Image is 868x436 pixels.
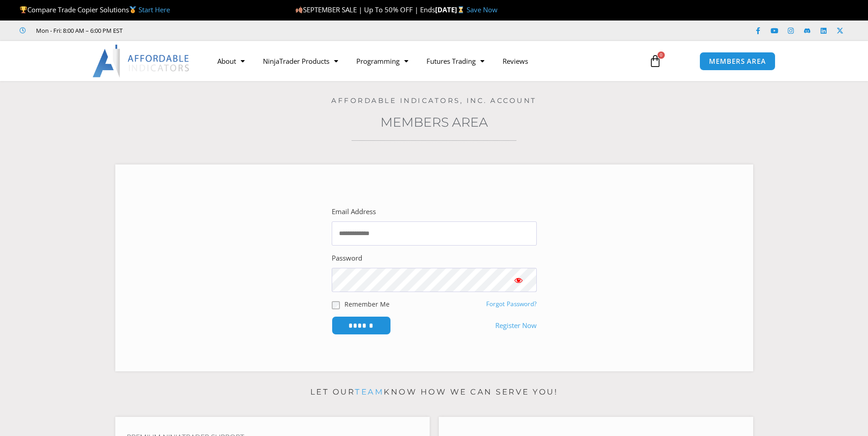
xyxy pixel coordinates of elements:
a: team [355,387,384,396]
a: Save Now [467,5,498,14]
nav: Menu [208,51,638,72]
span: Mon - Fri: 8:00 AM – 6:00 PM EST [34,25,123,36]
span: 0 [657,51,665,59]
a: Members Area [380,114,488,130]
img: 🏆 [20,6,27,13]
label: Remember Me [344,299,390,309]
a: Forgot Password? [486,300,537,308]
a: 0 [635,48,675,74]
img: 🍂 [296,6,303,13]
span: MEMBERS AREA [709,58,766,65]
a: MEMBERS AREA [699,52,776,71]
img: LogoAI | Affordable Indicators – NinjaTrader [92,45,190,77]
a: Register Now [495,319,537,332]
button: Show password [500,268,537,292]
strong: [DATE] [435,5,467,14]
img: ⌛ [457,6,464,13]
span: Compare Trade Copier Solutions [20,5,170,14]
a: Affordable Indicators, Inc. Account [331,96,537,105]
a: About [208,51,254,72]
p: Let our know how we can serve you! [115,385,753,400]
iframe: Customer reviews powered by Trustpilot [135,26,272,35]
a: NinjaTrader Products [254,51,347,72]
label: Email Address [332,205,376,218]
a: Start Here [139,5,170,14]
a: Programming [347,51,417,72]
a: Reviews [493,51,537,72]
label: Password [332,252,362,265]
a: Futures Trading [417,51,493,72]
span: SEPTEMBER SALE | Up To 50% OFF | Ends [295,5,435,14]
img: 🥇 [129,6,136,13]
